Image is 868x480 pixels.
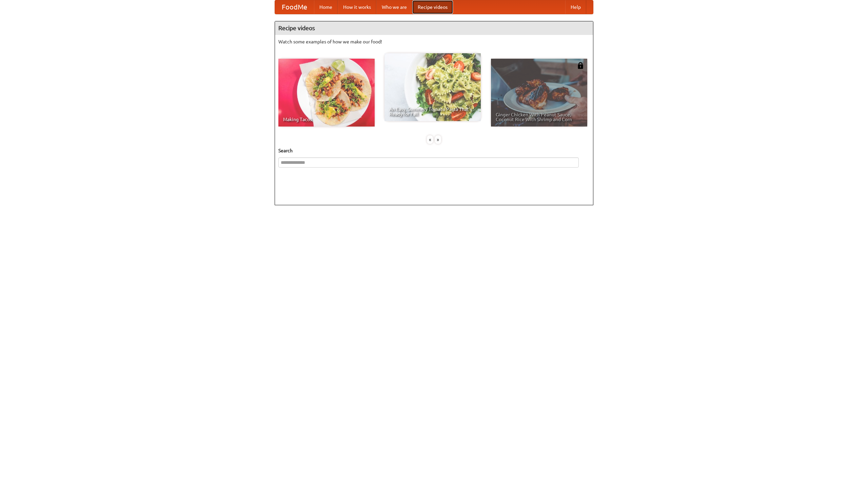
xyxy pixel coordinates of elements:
a: Recipe videos [412,0,453,14]
div: » [435,135,441,144]
p: Watch some examples of how we make our food! [278,38,590,45]
a: Who we are [376,0,412,14]
div: « [427,135,433,144]
h5: Search [278,147,590,154]
span: An Easy, Summery Tomato Pasta That's Ready for Fall [389,107,476,116]
img: 483408.png [577,62,584,69]
a: How it works [338,0,376,14]
span: Making Tacos [283,117,370,122]
a: FoodMe [275,0,314,14]
h4: Recipe videos [275,21,593,35]
a: Making Tacos [278,59,375,127]
a: Home [314,0,338,14]
a: Help [565,0,586,14]
a: An Easy, Summery Tomato Pasta That's Ready for Fall [384,53,481,121]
